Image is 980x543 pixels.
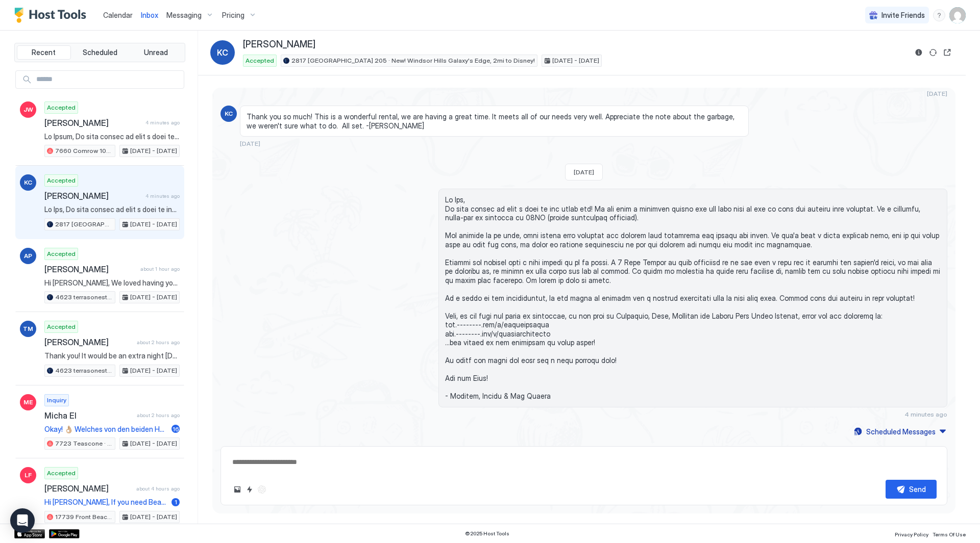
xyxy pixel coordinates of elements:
span: 1 [175,498,177,506]
span: [PERSON_NAME] [44,191,141,201]
span: Unread [144,48,168,57]
span: 2817 [GEOGRAPHIC_DATA] 205 · New! Windsor Hills Galaxy's Edge, 2mi to Disney! [291,56,535,65]
span: [DATE] - [DATE] [130,439,177,448]
span: 17739 Front Beach 506w v2 · [GEOGRAPHIC_DATA], Beachfront, [GEOGRAPHIC_DATA], [GEOGRAPHIC_DATA]! [55,512,113,522]
a: Terms Of Use [933,528,966,539]
span: KC [24,178,32,187]
span: [DATE] - [DATE] [130,512,177,522]
span: Accepted [47,322,76,331]
span: [DATE] - [DATE] [552,56,599,65]
div: User profile [949,7,966,23]
span: Accepted [47,469,76,478]
span: about 1 hour ago [140,266,180,272]
span: ME [23,398,33,407]
div: menu [933,9,945,21]
span: about 2 hours ago [137,339,180,346]
span: Scheduled [83,48,117,57]
span: AP [24,251,32,261]
span: Accepted [47,103,76,112]
button: Send [886,480,937,499]
div: Open Intercom Messenger [10,508,35,533]
span: KC [217,46,228,59]
span: 7723 Teascone · [GEOGRAPHIC_DATA][PERSON_NAME], 2 mi to Disney! [55,439,113,448]
span: [PERSON_NAME] [44,118,141,128]
span: Pricing [222,11,244,20]
span: about 4 hours ago [136,485,180,492]
button: Quick reply [243,483,256,496]
span: about 2 hours ago [137,412,180,419]
span: 4 minutes ago [145,193,180,199]
span: Lo Ips, Do sita consec ad elit s doei te inc utlab etd! Ma ali enim a minimven quisno exe ull lab... [445,195,941,401]
span: Calendar [103,11,133,19]
button: Reservation information [913,46,925,59]
span: JW [23,105,33,114]
span: [DATE] - [DATE] [130,146,177,156]
span: [DATE] [574,168,594,176]
span: [DATE] - [DATE] [130,366,177,375]
button: Recent [17,45,71,60]
span: Recent [32,48,56,57]
a: Inbox [141,10,158,20]
span: Thank you so much! This is a wonderful rental, we are having a great time. It meets all of our ne... [247,112,742,130]
span: 2817 [GEOGRAPHIC_DATA] 205 · New! Windsor Hills Galaxy's Edge, 2mi to Disney! [55,220,113,229]
span: [PERSON_NAME] [243,39,315,50]
a: Host Tools Logo [14,8,91,23]
span: 4 minutes ago [904,410,947,418]
button: Sync reservation [927,46,939,59]
span: Messaging [166,11,202,20]
a: App Store [14,529,45,538]
span: TM [23,324,33,333]
span: Inquiry [47,396,66,405]
span: 4623 terrasonesta · Solterra Luxury [GEOGRAPHIC_DATA] w/View, near [GEOGRAPHIC_DATA]! [55,293,113,302]
div: Scheduled Messages [866,426,936,437]
a: Google Play Store [49,529,80,538]
span: Terms Of Use [933,531,966,537]
span: © 2025 Host Tools [465,530,509,537]
button: Scheduled Messages [852,425,947,438]
button: Unread [129,45,183,60]
a: Calendar [103,10,133,20]
span: Micha El [44,410,133,421]
span: LF [24,471,32,480]
span: 7660 Comrow 101 · Windsor Hills [PERSON_NAME]’s Dream Home, 2mi to Disney! [55,146,113,156]
span: Inbox [141,11,158,19]
span: [DATE] [927,90,947,97]
button: Upload image [231,483,243,496]
span: 16 [173,425,179,433]
span: 4623 terrasonesta · Solterra Luxury [GEOGRAPHIC_DATA] w/View, near [GEOGRAPHIC_DATA]! [55,366,113,375]
span: KC [225,109,233,118]
span: Okay! 👌🏼 Welches von den beiden Häusern ist [PERSON_NAME] ? [44,425,167,434]
span: 4 minutes ago [145,119,180,126]
button: Scheduled [73,45,127,60]
div: tab-group [14,43,185,62]
span: Lo Ips, Do sita consec ad elit s doei te inc utlab etd! Ma ali enim a minimven quisno exe ull lab... [44,205,180,214]
div: Send [909,484,926,495]
input: Input Field [32,71,184,88]
button: Open reservation [941,46,953,59]
span: Accepted [47,249,76,258]
a: Privacy Policy [895,528,928,539]
span: [DATE] - [DATE] [130,293,177,302]
span: Accepted [47,176,76,185]
span: Hi [PERSON_NAME], If you need Beach Chair Service which includes 2 chairs + 1 umbrella + 1 attend... [44,498,167,507]
span: [DATE] - [DATE] [130,220,177,229]
span: Privacy Policy [895,531,928,537]
span: [PERSON_NAME] [44,337,133,347]
span: Thank you! It would be an extra night [DATE] checkout [DATE] - I gave you wrong info!!! [44,351,180,360]
span: [PERSON_NAME] [44,264,136,274]
span: Hi [PERSON_NAME], We loved having you with us, Thanks for being such a great guest and leaving th... [44,278,180,288]
span: Lo Ipsum, Do sita consec ad elit s doei te inc utlab etd! Ma ali enim a minimven quisno exe ull l... [44,132,180,141]
span: [DATE] [240,140,260,147]
span: Invite Friends [881,11,925,20]
span: Accepted [246,56,274,65]
span: [PERSON_NAME] [44,483,132,494]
